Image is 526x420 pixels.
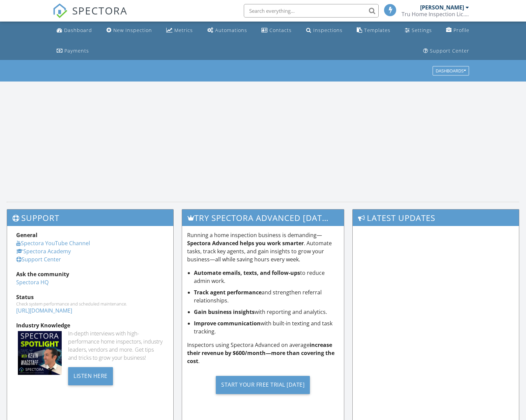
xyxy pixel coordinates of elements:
[68,372,113,379] a: Listen Here
[16,256,61,263] a: Support Center
[244,4,379,18] input: Search everything...
[16,248,71,255] a: Spectora Academy
[402,11,469,18] div: Tru Home Inspection Lic. #16000098755
[16,231,37,239] strong: General
[182,209,344,226] h3: Try spectora advanced [DATE]
[16,239,90,247] a: Spectora YouTube Channel
[353,209,519,226] h3: Latest Updates
[420,45,472,57] a: Support Center
[354,24,393,37] a: Templates
[313,27,343,33] div: Inspections
[72,3,127,18] span: SPECTORA
[16,301,164,306] div: Check system performance and scheduled maintenance.
[16,270,164,278] div: Ask the community
[187,370,339,399] a: Start Your Free Trial [DATE]
[16,279,49,286] a: Spectora HQ
[194,289,262,296] strong: Track agent performance
[54,24,95,37] a: Dashboard
[18,331,62,375] img: Spectoraspolightmain
[433,66,469,76] button: Dashboards
[174,27,193,33] div: Metrics
[194,288,339,304] li: and strengthen referral relationships.
[194,308,255,316] strong: Gain business insights
[443,24,472,37] a: Company Profile
[187,231,339,263] p: Running a home inspection business is demanding— . Automate tasks, track key agents, and gain ins...
[194,308,339,316] li: with reporting and analytics.
[53,3,67,18] img: The Best Home Inspection Software - Spectora
[269,27,292,33] div: Contacts
[187,239,304,247] strong: Spectora Advanced helps you work smarter
[194,319,339,335] li: with built-in texting and task tracking.
[194,320,261,327] strong: Improve communication
[164,24,196,37] a: Metrics
[436,69,466,73] div: Dashboards
[54,45,92,57] a: Payments
[402,24,435,37] a: Settings
[16,321,164,329] div: Industry Knowledge
[16,307,72,314] a: [URL][DOMAIN_NAME]
[454,27,469,33] div: Profile
[104,24,155,37] a: New Inspection
[7,209,173,226] h3: Support
[194,269,339,285] li: to reduce admin work.
[364,27,390,33] div: Templates
[64,47,89,54] div: Payments
[16,293,164,301] div: Status
[187,341,334,365] strong: increase their revenue by $600/month—more than covering the cost
[215,27,247,33] div: Automations
[420,4,464,11] div: [PERSON_NAME]
[53,9,127,23] a: SPECTORA
[259,24,294,37] a: Contacts
[68,329,164,362] div: In-depth interviews with high-performance home inspectors, industry leaders, vendors and more. Ge...
[412,27,432,33] div: Settings
[68,367,113,385] div: Listen Here
[64,27,92,33] div: Dashboard
[187,341,339,365] p: Inspectors using Spectora Advanced on average .
[216,376,310,394] div: Start Your Free Trial [DATE]
[303,24,345,37] a: Inspections
[430,47,469,54] div: Support Center
[113,27,152,33] div: New Inspection
[194,269,300,277] strong: Automate emails, texts, and follow-ups
[205,24,250,37] a: Automations (Basic)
